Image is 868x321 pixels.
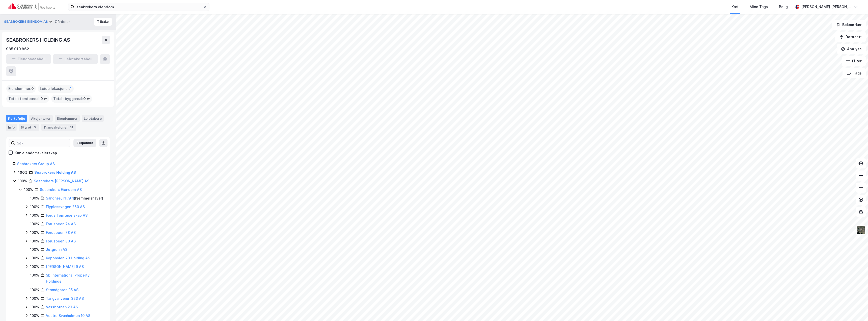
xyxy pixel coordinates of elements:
span: 0 ㎡ [40,96,47,102]
a: Forusbeen 74 AS [46,222,76,226]
a: Seabrokers Eiendom AS [40,187,82,192]
div: 100% [30,313,39,319]
a: Seabrokers Holding AS [34,170,76,175]
div: 100% [30,238,39,244]
a: [PERSON_NAME] 9 AS [46,264,84,269]
div: 100% [30,255,39,261]
a: Forusbeen 80 AS [46,239,76,243]
a: Seabrokers [PERSON_NAME] AS [34,179,89,183]
div: 100% [30,304,39,310]
a: Forus Tomteselskap AS [46,213,88,217]
div: Kart [731,4,739,10]
span: 1 [70,86,72,92]
a: Sandnes, 111/911 [46,196,74,200]
div: Eiendommer [55,115,80,122]
div: ( hjemmelshaver ) [46,195,103,201]
div: 100% [30,246,39,253]
input: Søk [15,139,70,147]
div: 100% [30,204,39,210]
div: 3 [32,125,37,130]
div: Leide lokasjoner : [38,85,74,93]
a: Forusbeen 78 AS [46,230,76,235]
div: 100% [30,287,39,293]
div: Leietakere [82,115,104,122]
div: Totalt byggareal : [51,95,92,103]
div: Eiendommer : [6,85,36,93]
a: Jetgrunn AS [46,247,67,252]
a: Strandgaten 35 AS [46,288,78,292]
a: Vestre Svanholmen 10 AS [46,313,90,318]
div: 100% [30,272,39,278]
input: Søk på adresse, matrikkel, gårdeiere, leietakere eller personer [74,3,203,11]
span: 0 ㎡ [83,96,90,102]
div: 100% [30,230,39,236]
div: Gårdeier [55,19,70,25]
div: Portefølje [6,115,27,122]
div: 100% [18,169,28,176]
div: Styret [19,124,39,131]
div: 100% [30,195,39,201]
div: 100% [24,187,33,193]
span: 0 [31,86,34,92]
div: 100% [30,264,39,270]
a: Flyplassvegen 260 AS [46,205,85,209]
div: Kontrollprogram for chat [843,297,868,321]
button: Tags [843,68,866,78]
div: Mine Tags [750,4,768,10]
iframe: Chat Widget [843,297,868,321]
div: Kun eiendoms-eierskap [15,150,57,156]
a: Tangvallveien 323 AS [46,296,84,301]
button: Bokmerker [832,20,866,30]
div: 100% [30,221,39,227]
a: Koppholen 23 Holding AS [46,256,90,260]
button: Filter [842,56,866,66]
div: 100% [30,295,39,302]
div: 100% [30,212,39,218]
img: cushman-wakefield-realkapital-logo.202ea83816669bd177139c58696a8fa1.svg [8,3,56,10]
button: Analyse [837,44,866,54]
div: [PERSON_NAME] [PERSON_NAME] [801,4,852,10]
button: SEABROKERS EIENDOM AS [4,19,49,24]
div: Transaksjoner [41,124,76,131]
button: Datasett [835,32,866,42]
div: Aksjonærer [29,115,53,122]
div: 985 010 862 [6,46,29,52]
button: Tilbake [94,18,112,26]
div: Info [6,124,17,131]
a: Vassbotnen 23 AS [46,305,78,309]
a: Seabrokers Group AS [17,162,55,166]
div: Bolig [779,4,788,10]
div: 31 [69,125,74,130]
div: Totalt tomteareal : [6,95,49,103]
div: 100% [18,178,27,184]
a: Sb International Property Holdings [46,273,90,283]
img: 9k= [856,225,866,235]
button: Ekspander [73,139,96,147]
div: SEABROKERS HOLDING AS [6,36,71,44]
